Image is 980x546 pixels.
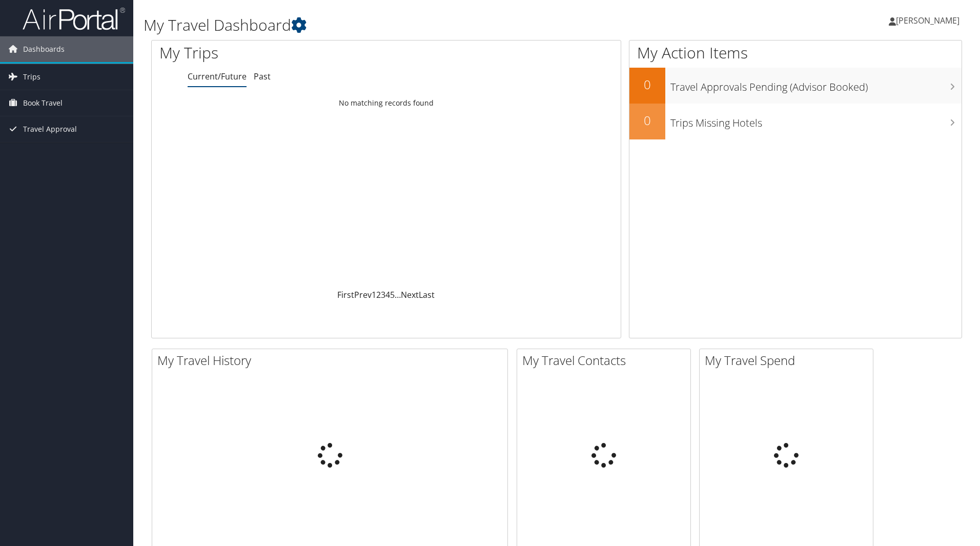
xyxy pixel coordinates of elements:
[159,42,418,64] h1: My Trips
[152,94,621,112] td: No matching records found
[419,289,435,300] a: Last
[337,289,354,300] a: First
[381,289,385,300] a: 3
[395,289,401,300] span: …
[522,352,690,369] h2: My Travel Contacts
[376,289,381,300] a: 2
[354,289,372,300] a: Prev
[254,71,271,82] a: Past
[23,7,125,31] img: airportal-logo.png
[188,71,247,82] a: Current/Future
[144,14,695,36] h1: My Travel Dashboard
[23,90,63,116] span: Book Travel
[705,352,873,369] h2: My Travel Spend
[629,68,962,104] a: 0Travel Approvals Pending (Advisor Booked)
[670,111,962,130] h3: Trips Missing Hotels
[670,75,962,94] h3: Travel Approvals Pending (Advisor Booked)
[889,5,970,36] a: [PERSON_NAME]
[157,352,507,369] h2: My Travel History
[385,289,390,300] a: 4
[23,116,77,142] span: Travel Approval
[372,289,376,300] a: 1
[23,36,65,62] span: Dashboards
[23,64,40,90] span: Trips
[629,42,962,64] h1: My Action Items
[401,289,419,300] a: Next
[896,15,959,26] span: [PERSON_NAME]
[629,104,962,139] a: 0Trips Missing Hotels
[390,289,395,300] a: 5
[629,112,665,129] h2: 0
[629,76,665,93] h2: 0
